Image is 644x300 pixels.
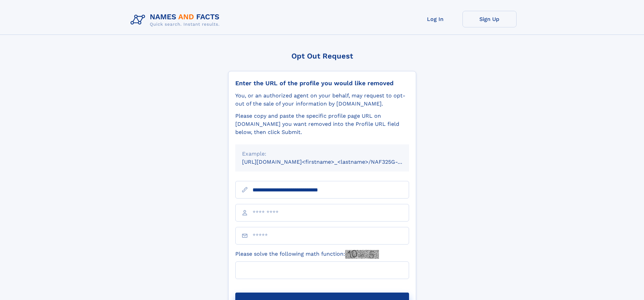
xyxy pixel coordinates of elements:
small: [URL][DOMAIN_NAME]<firstname>_<lastname>/NAF325G-xxxxxxxx [242,159,422,165]
a: Log In [408,11,462,27]
div: Opt Out Request [228,52,416,60]
div: Enter the URL of the profile you would like removed [235,79,409,87]
a: Sign Up [462,11,517,27]
img: Logo Names and Facts [128,11,225,29]
label: Please solve the following math function: [235,250,379,259]
div: Please copy and paste the specific profile page URL on [DOMAIN_NAME] you want removed into the Pr... [235,112,409,136]
div: Example: [242,150,402,158]
div: You, or an authorized agent on your behalf, may request to opt-out of the sale of your informatio... [235,92,409,108]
